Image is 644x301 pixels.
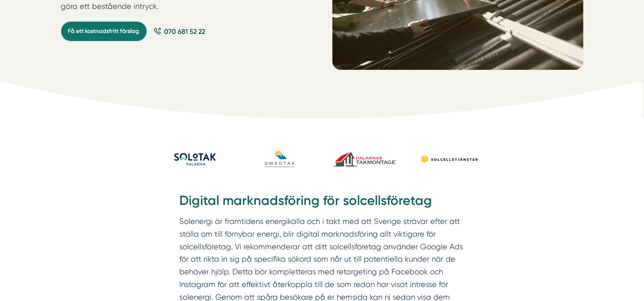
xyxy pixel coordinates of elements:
[159,144,231,174] img: Sol och Tak Dalarna
[244,144,315,174] img: Swedtak
[153,26,206,37] a: 070 681 52 22
[329,144,400,174] img: Dalarnas Takmontage
[414,144,485,174] img: Solcellstjänster
[180,191,465,215] h2: Digital marknadsföring för solcellsföretag
[164,26,206,37] span: 070 681 52 22
[61,22,147,41] a: Få ett kostnadsfritt förslag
